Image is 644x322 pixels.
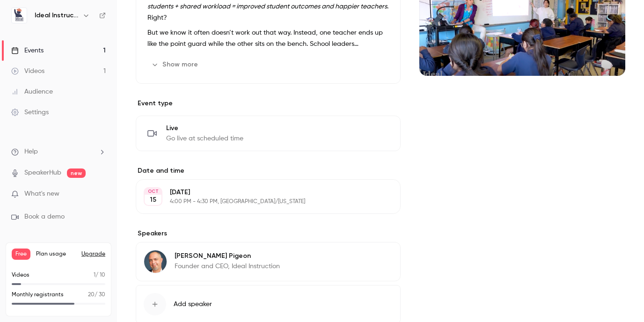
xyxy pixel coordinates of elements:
[94,272,95,278] span: 1
[24,212,65,222] span: Book a demo
[24,168,61,178] a: SpeakerHub
[35,11,79,20] h6: Ideal Instruction
[11,66,44,76] div: Videos
[147,27,389,50] p: But we know it often doesn’t work out that way. Instead, one teacher ends up like the point guard...
[145,188,161,195] div: OCT
[24,189,59,199] span: What's new
[175,251,280,261] p: [PERSON_NAME] Pigeon
[11,87,53,96] div: Audience
[136,242,401,281] div: Justin Pigeon[PERSON_NAME] PigeonFounder and CEO, Ideal Instruction
[170,198,351,205] p: 4:00 PM - 4:30 PM, [GEOGRAPHIC_DATA]/[US_STATE]
[11,147,106,157] li: help-dropdown-opener
[166,124,243,133] span: Live
[170,188,351,197] p: [DATE]
[174,300,212,309] span: Add speaker
[36,250,76,258] span: Plan usage
[136,166,401,176] label: Date and time
[150,195,156,205] p: 15
[11,46,44,55] div: Events
[94,271,105,279] p: / 10
[88,291,105,299] p: / 30
[175,262,280,271] p: Founder and CEO, Ideal Instruction
[88,292,95,298] span: 20
[12,8,27,23] img: Ideal Instruction
[67,168,86,178] span: new
[136,229,401,238] label: Speakers
[136,99,401,108] p: Event type
[12,249,30,260] span: Free
[81,250,105,258] button: Upgrade
[11,108,49,117] div: Settings
[166,134,243,143] span: Go live at scheduled time
[144,250,167,273] img: Justin Pigeon
[12,291,64,299] p: Monthly registrants
[12,271,29,279] p: Videos
[147,57,204,72] button: Show more
[24,147,38,157] span: Help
